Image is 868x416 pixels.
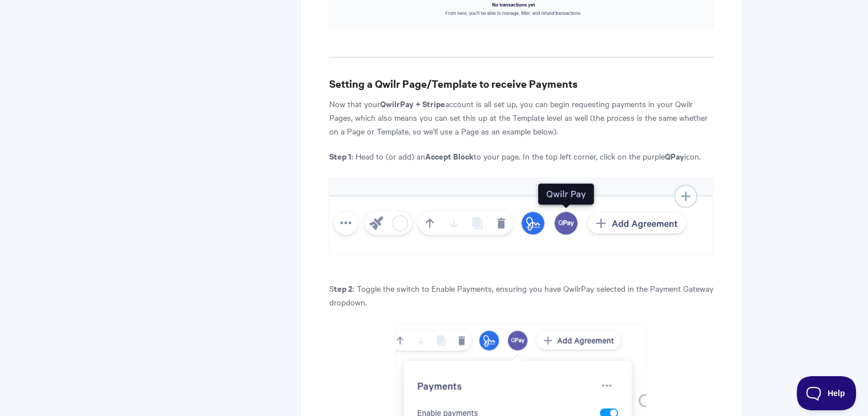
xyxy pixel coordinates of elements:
b: QwilrPay + Stripe [380,97,445,109]
b: tep 2 [333,282,352,294]
iframe: Toggle Customer Support [797,376,857,410]
p: Now that your account is all set up, you can begin requesting payments in your Qwilr Pages, which... [329,97,713,138]
img: file-uFh0BTSLeB.png [329,178,713,255]
b: Accept Block [425,150,473,162]
b: Step 1 [329,150,351,162]
p: : Head to (or add) an to your page. In the top left corner, click on the purple icon. [329,149,713,163]
b: QPay [664,150,684,162]
p: S : Toggle the switch to Enable Payments, ensuring you have QwilrPay selected in the Payment Gate... [329,282,713,309]
h3: Setting a Qwilr Page/Template to receive Payments [329,76,713,92]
